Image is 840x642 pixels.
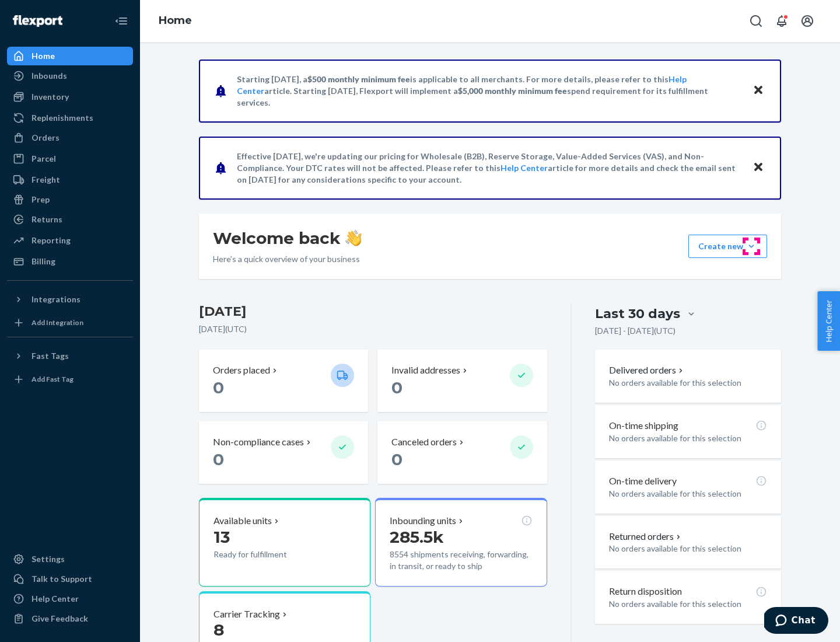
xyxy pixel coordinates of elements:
p: No orders available for this selection [609,432,767,444]
button: Open Search Box [744,9,768,33]
img: Flexport logo [13,15,62,27]
h3: [DATE] [199,302,547,321]
div: Home [32,50,55,62]
button: Open notifications [770,9,793,33]
div: Returns [32,214,62,225]
div: Fast Tags [32,350,69,362]
p: Available units [213,514,272,528]
button: Non-compliance cases 0 [199,421,368,484]
p: No orders available for this selection [609,377,767,389]
p: On-time shipping [609,419,678,432]
button: Invalid addresses 0 [377,350,547,412]
iframe: Opens a widget where you can chat to one of our agents [764,607,828,636]
p: [DATE] ( UTC ) [199,323,547,335]
p: Orders placed [213,364,270,377]
div: Orders [32,132,60,144]
button: Returned orders [609,530,683,543]
p: Effective [DATE], we're updating our pricing for Wholesale (B2B), Reserve Storage, Value-Added Se... [237,151,741,186]
a: Freight [7,170,133,189]
div: Freight [32,174,60,186]
button: Give Feedback [7,609,133,628]
div: Add Fast Tag [32,374,73,384]
button: Orders placed 0 [199,350,368,412]
div: Reporting [32,235,71,246]
div: Prep [32,194,50,205]
a: Prep [7,190,133,209]
div: Inventory [32,91,69,103]
div: Last 30 days [595,305,680,323]
div: Add Integration [32,317,83,327]
p: Canceled orders [391,435,457,449]
button: Help Center [817,291,840,351]
button: Talk to Support [7,570,133,588]
a: Reporting [7,231,133,250]
a: Returns [7,210,133,229]
a: Home [7,47,133,65]
a: Settings [7,550,133,568]
a: Billing [7,252,133,271]
div: Replenishments [32,112,93,124]
span: 285.5k [390,527,444,547]
div: Parcel [32,153,56,165]
ol: breadcrumbs [149,4,201,38]
p: Non-compliance cases [213,435,304,449]
button: Canceled orders 0 [377,421,547,484]
div: Inbounds [32,70,67,82]
button: Fast Tags [7,347,133,365]
span: 8 [213,620,224,640]
a: Home [159,14,192,27]
button: Open account menu [796,9,819,33]
div: Integrations [32,294,80,305]
span: 0 [213,378,224,397]
button: Close [751,82,766,99]
button: Inbounding units285.5k8554 shipments receiving, forwarding, in transit, or ready to ship [375,498,547,587]
div: Settings [32,553,65,565]
p: Invalid addresses [391,364,460,377]
p: Return disposition [609,585,682,598]
p: [DATE] - [DATE] ( UTC ) [595,325,675,337]
button: Integrations [7,290,133,309]
p: Ready for fulfillment [213,549,321,560]
button: Close [751,159,766,176]
p: Starting [DATE], a is applicable to all merchants. For more details, please refer to this article... [237,74,741,109]
p: No orders available for this selection [609,488,767,500]
button: Create new [688,235,767,258]
p: Here’s a quick overview of your business [213,253,362,265]
p: No orders available for this selection [609,598,767,610]
button: Delivered orders [609,364,685,377]
div: Help Center [32,593,79,605]
button: Available units13Ready for fulfillment [199,498,370,587]
div: Billing [32,256,55,267]
a: Add Fast Tag [7,370,133,389]
a: Add Integration [7,313,133,332]
span: $5,000 monthly minimum fee [458,86,567,96]
span: 0 [391,378,402,397]
a: Inventory [7,88,133,106]
a: Help Center [7,589,133,608]
a: Replenishments [7,109,133,127]
span: 13 [213,527,230,547]
img: hand-wave emoji [345,230,362,246]
p: On-time delivery [609,474,677,488]
p: No orders available for this selection [609,543,767,554]
p: Inbounding units [390,514,456,528]
div: Talk to Support [32,573,92,585]
a: Orders [7,128,133,147]
p: Carrier Tracking [213,608,280,621]
a: Inbounds [7,67,133,85]
span: 0 [213,449,224,469]
div: Give Feedback [32,613,88,624]
h1: Welcome back [213,228,362,249]
a: Help Center [501,163,548,173]
span: $500 monthly minimum fee [307,74,410,84]
p: 8554 shipments receiving, forwarding, in transit, or ready to ship [390,549,532,572]
span: 0 [391,449,402,469]
button: Close Navigation [110,9,133,33]
a: Parcel [7,149,133,168]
